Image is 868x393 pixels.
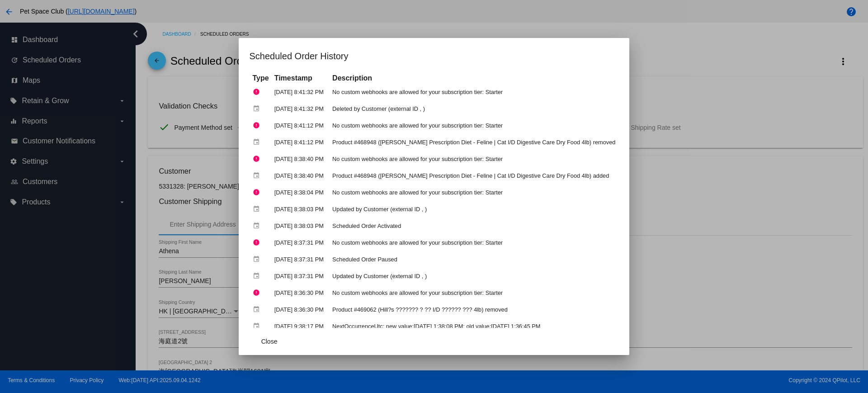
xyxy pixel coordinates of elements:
mat-icon: event [253,219,264,233]
mat-icon: error [253,185,264,199]
td: [DATE] 8:36:30 PM [272,302,329,317]
td: [DATE] 8:41:32 PM [272,84,329,100]
mat-icon: event [253,169,264,183]
td: [DATE] 8:38:40 PM [272,168,329,184]
mat-icon: error [253,118,264,133]
td: [DATE] 8:38:03 PM [272,218,329,234]
span: Close [261,338,278,345]
td: Product #468948 ([PERSON_NAME] Prescription Diet - Feline | Cat I/D Digestive Care Dry Food 4lb) ... [330,134,618,150]
button: Close dialog [250,333,289,350]
td: No custom webhooks are allowed for your subscription tier: Starter [330,84,618,100]
td: Scheduled Order Paused [330,251,618,267]
mat-icon: event [253,319,264,333]
td: No custom webhooks are allowed for your subscription tier: Starter [330,118,618,133]
td: [DATE] 8:37:31 PM [272,251,329,267]
td: [DATE] 8:38:03 PM [272,201,329,217]
mat-icon: event [253,303,264,317]
mat-icon: event [253,135,264,149]
th: Timestamp [272,73,329,83]
td: [DATE] 8:36:30 PM [272,285,329,301]
td: Updated by Customer (external ID , ) [330,201,618,217]
td: Product #469062 (Hill?s ??????? ? ?? I/D ?????? ??? 4lb) removed [330,302,618,317]
td: [DATE] 8:38:40 PM [272,151,329,167]
mat-icon: event [253,102,264,116]
td: [DATE] 8:37:31 PM [272,235,329,251]
td: NextOccurrenceUtc: new value:[DATE] 1:38:08 PM; old value:[DATE] 1:36:45 PM [330,318,618,334]
td: Scheduled Order Activated [330,218,618,234]
td: No custom webhooks are allowed for your subscription tier: Starter [330,185,618,200]
h1: Scheduled Order History [250,49,619,63]
td: Updated by Customer (external ID , ) [330,268,618,284]
td: [DATE] 8:41:12 PM [272,118,329,133]
td: Deleted by Customer (external ID , ) [330,101,618,117]
mat-icon: error [253,236,264,250]
td: No custom webhooks are allowed for your subscription tier: Starter [330,151,618,167]
th: Type [250,73,271,83]
td: Product #468948 ([PERSON_NAME] Prescription Diet - Feline | Cat I/D Digestive Care Dry Food 4lb) ... [330,168,618,184]
td: [DATE] 8:41:12 PM [272,134,329,150]
mat-icon: error [253,152,264,166]
mat-icon: error [253,85,264,99]
mat-icon: error [253,286,264,300]
mat-icon: event [253,202,264,216]
td: [DATE] 8:41:32 PM [272,101,329,117]
mat-icon: event [253,252,264,266]
th: Description [330,73,618,83]
td: [DATE] 8:38:04 PM [272,185,329,200]
td: [DATE] 9:38:17 PM [272,318,329,334]
td: No custom webhooks are allowed for your subscription tier: Starter [330,235,618,251]
td: [DATE] 8:37:31 PM [272,268,329,284]
td: No custom webhooks are allowed for your subscription tier: Starter [330,285,618,301]
mat-icon: event [253,269,264,283]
